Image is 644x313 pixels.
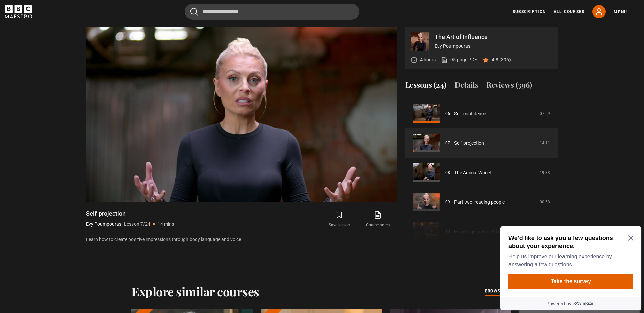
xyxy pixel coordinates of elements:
button: Take the survey [11,51,136,66]
input: Search [185,4,359,20]
svg: BBC Maestro [5,5,32,18]
p: Learn how to create positive impressions through body language and voice. [86,236,397,243]
button: Details [454,79,478,93]
p: 4.8 (396) [492,56,511,63]
a: Course notes [359,210,397,229]
div: Optional study invitation [3,3,144,87]
a: Self-confidence [454,110,486,117]
p: The Art of Influence [435,34,553,40]
a: browse all [485,288,513,295]
button: Save lesson [320,210,359,229]
p: Help us improve our learning experience by answering a few questions. [11,29,133,46]
h1: Self-projection [86,210,174,218]
a: Powered by maze [3,74,144,87]
button: Lessons (24) [405,79,446,93]
p: Lesson 7/24 [124,221,150,228]
p: 14 mins [158,221,174,228]
button: Toggle navigation [614,9,639,15]
p: Evy Poumpouras [435,43,553,50]
a: Self-projection [454,140,484,147]
button: Reviews (396) [486,79,532,93]
video-js: Video Player [86,27,397,202]
button: Close Maze Prompt [130,12,136,17]
p: Evy Poumpouras [86,221,121,228]
a: All Courses [554,9,584,15]
h2: Explore similar courses [131,284,259,298]
span: browse all [485,288,513,294]
a: Subscription [513,9,546,15]
h2: We’d like to ask you a few questions about your experience. [11,11,133,27]
a: 95 page PDF [441,56,477,63]
a: Part two: reading people [454,199,505,206]
a: The Animal Wheel [454,169,491,176]
button: Submit the search query [190,8,198,16]
p: 4 hours [420,56,436,63]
